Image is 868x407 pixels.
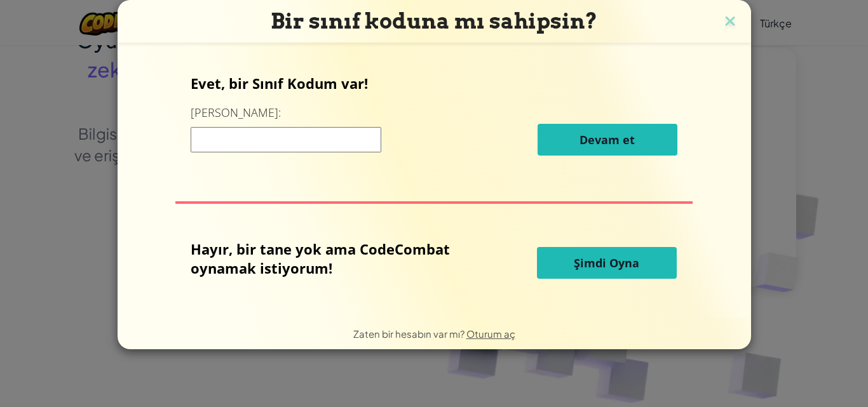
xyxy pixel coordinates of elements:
span: Bir sınıf koduna mı sahipsin? [271,8,597,34]
span: Şimdi Oyna [574,255,639,270]
label: [PERSON_NAME]: [191,105,281,121]
img: close icon [722,13,738,32]
span: Zaten bir hesabın var mı? [353,328,466,340]
button: Devam et [538,124,677,156]
button: Şimdi Oyna [537,247,677,279]
p: Hayır, bir tane yok ama CodeCombat oynamak istiyorum! [191,239,473,277]
p: Evet, bir Sınıf Kodum var! [191,74,677,93]
a: Oturum aç [466,328,515,340]
span: Devam et [580,132,635,147]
